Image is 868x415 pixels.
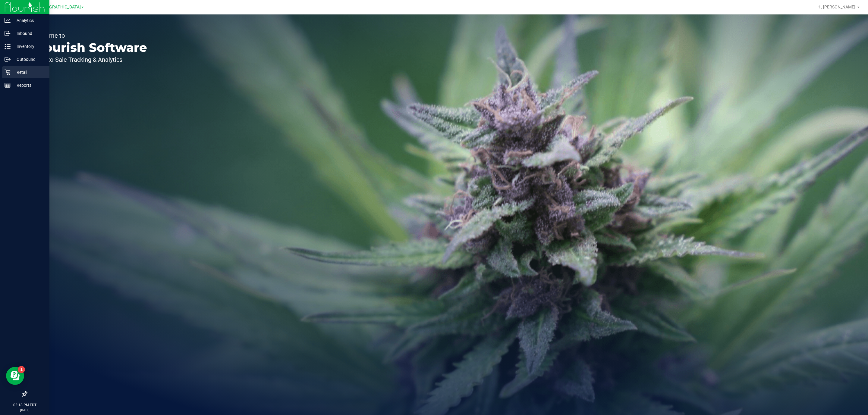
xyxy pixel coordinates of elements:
[39,5,81,10] span: [GEOGRAPHIC_DATA]
[33,57,147,63] p: Seed-to-Sale Tracking & Analytics
[5,17,11,23] inline-svg: Analytics
[5,43,11,49] inline-svg: Inventory
[11,30,47,37] p: Inbound
[3,402,47,408] p: 03:18 PM EDT
[5,69,11,75] inline-svg: Retail
[11,82,47,89] p: Reports
[5,30,11,36] inline-svg: Inbound
[33,42,147,54] p: Flourish Software
[33,33,147,39] p: Welcome to
[6,367,24,385] iframe: Resource center
[18,366,25,373] iframe: Resource center unread badge
[817,5,857,9] span: Hi, [PERSON_NAME]!
[5,82,11,88] inline-svg: Reports
[11,69,47,76] p: Retail
[11,17,47,24] p: Analytics
[11,43,47,50] p: Inventory
[3,408,47,412] p: [DATE]
[5,56,11,62] inline-svg: Outbound
[11,56,47,63] p: Outbound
